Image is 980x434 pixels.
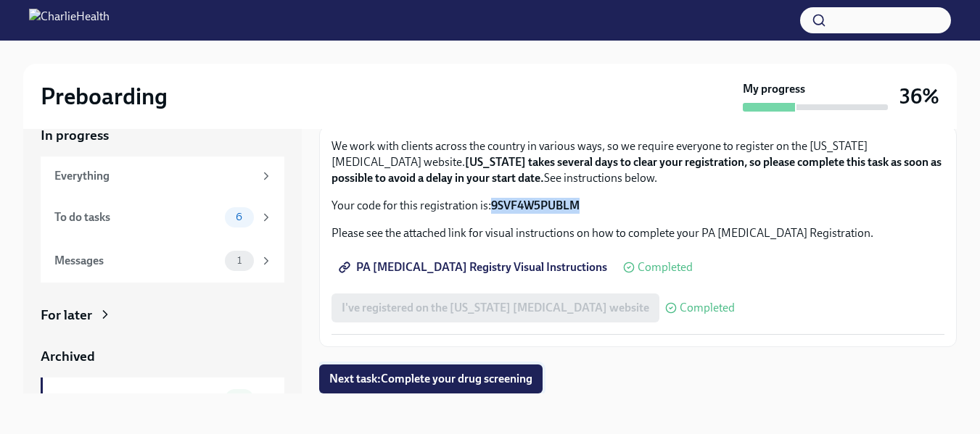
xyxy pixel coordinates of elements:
[41,377,284,421] a: Completed tasks
[491,199,580,212] strong: 9SVF4W5PUBLM
[54,391,219,407] div: Completed tasks
[41,82,168,111] h2: Preboarding
[332,138,944,186] p: We work with clients across the country in various ways, so we require everyone to register on th...
[680,302,735,314] span: Completed
[41,306,92,325] div: For later
[319,364,543,393] button: Next task:Complete your drug screening
[899,83,939,109] h3: 36%
[54,168,254,184] div: Everything
[638,262,693,273] span: Completed
[41,157,284,196] a: Everything
[41,196,284,239] a: To do tasks6
[41,239,284,283] a: Messages1
[743,81,805,97] strong: My progress
[228,255,250,266] span: 1
[332,198,944,214] p: Your code for this registration is:
[41,126,284,145] a: In progress
[227,212,251,222] span: 6
[332,225,944,241] p: Please see the attached link for visual instructions on how to complete your PA [MEDICAL_DATA] Re...
[54,253,219,269] div: Messages
[41,306,284,325] a: For later
[54,209,219,225] div: To do tasks
[29,9,110,32] img: CharlieHealth
[332,253,617,282] a: PA [MEDICAL_DATA] Registry Visual Instructions
[342,260,607,275] span: PA [MEDICAL_DATA] Registry Visual Instructions
[332,155,942,185] strong: [US_STATE] takes several days to clear your registration, so please complete this task as soon as...
[329,372,532,386] span: Next task : Complete your drug screening
[41,347,284,366] a: Archived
